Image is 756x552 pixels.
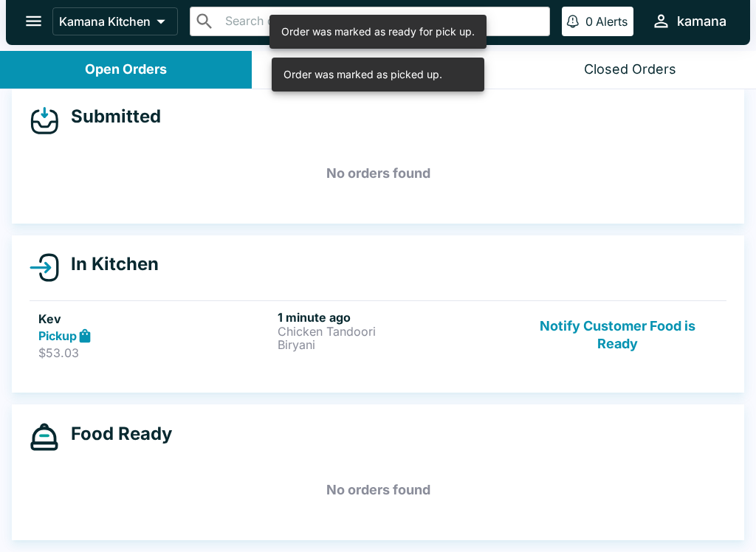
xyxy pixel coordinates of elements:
[518,310,718,361] button: Notify Customer Food is Ready
[30,147,726,200] h5: No orders found
[221,11,543,32] input: Search orders by name or phone number
[278,338,511,351] p: Biryani
[677,13,726,30] div: kamana
[38,345,272,360] p: $53.03
[59,106,161,128] h4: Submitted
[38,328,77,343] strong: Pickup
[278,310,511,325] h6: 1 minute ago
[585,14,593,29] p: 0
[59,423,172,445] h4: Food Ready
[59,253,159,275] h4: In Kitchen
[278,325,511,338] p: Chicken Tandoori
[15,2,52,40] button: open drawer
[645,5,732,37] button: kamana
[52,7,178,35] button: Kamana Kitchen
[584,61,676,78] div: Closed Orders
[85,61,167,78] div: Open Orders
[283,62,442,87] div: Order was marked as picked up.
[281,19,475,44] div: Order was marked as ready for pick up.
[30,300,726,370] a: KevPickup$53.031 minute agoChicken TandooriBiryaniNotify Customer Food is Ready
[30,463,726,517] h5: No orders found
[596,14,628,29] p: Alerts
[59,14,151,29] p: Kamana Kitchen
[38,310,272,328] h5: Kev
